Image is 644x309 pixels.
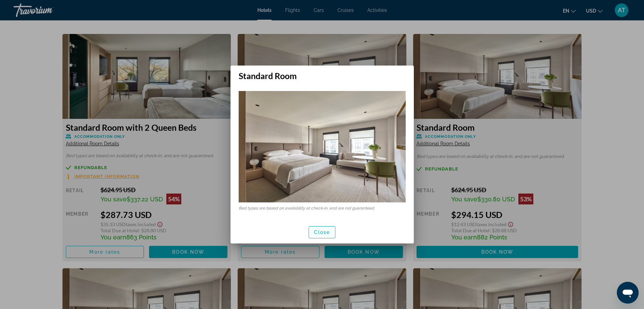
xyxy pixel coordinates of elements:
p: Bed types are based on availability at check-in, and are not guaranteed. [239,206,406,211]
button: Close [309,226,336,238]
img: 817de172-6556-4c56-81ea-ecd12d2dfb47.jpeg [239,91,406,202]
iframe: Button to launch messaging window [617,282,639,304]
span: Close [314,230,330,235]
h2: Standard Room [231,66,414,81]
